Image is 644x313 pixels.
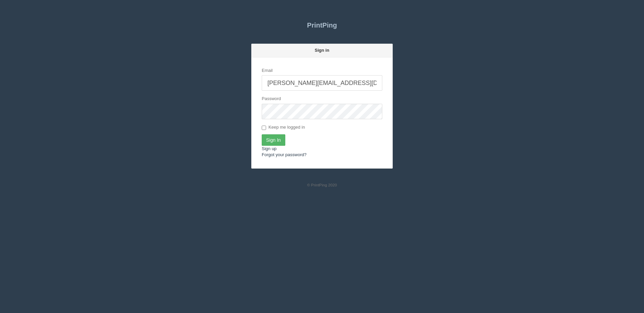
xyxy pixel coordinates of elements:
small: © PrintPing 2020 [307,183,337,187]
label: Keep me logged in [262,124,305,131]
label: Password [262,96,281,102]
a: PrintPing [251,17,393,34]
a: Sign up [262,146,277,151]
strong: Sign in [315,48,329,53]
a: Forgot your password? [262,152,307,157]
input: test@example.com [262,75,382,91]
label: Email [262,68,273,74]
input: Sign In [262,134,285,146]
input: Keep me logged in [262,126,266,130]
